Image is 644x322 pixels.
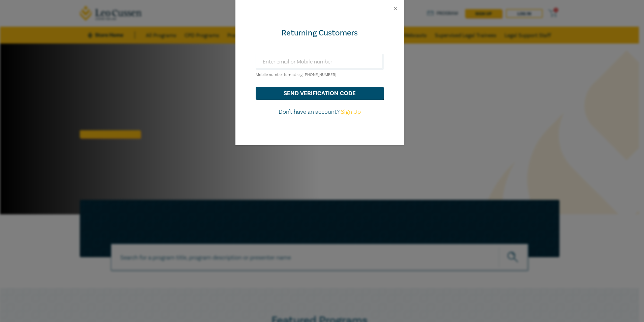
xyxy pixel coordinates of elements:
p: Don't have an account? [256,108,384,116]
a: Sign Up [341,108,361,116]
button: Close [392,5,398,11]
input: Enter email or Mobile number [256,54,384,70]
button: send verification code [256,87,384,100]
div: Returning Customers [256,28,384,38]
small: Mobile number format e.g [PHONE_NUMBER] [256,72,336,77]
